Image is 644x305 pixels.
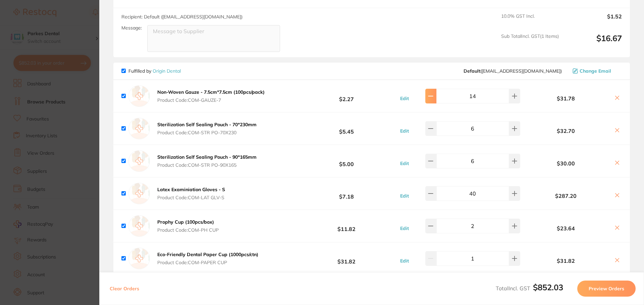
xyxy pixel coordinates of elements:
b: Eco-Friendly Dental Paper Cup (1000pcs/ctn) [157,251,258,257]
span: Product Code: COM-GAUZE-7 [157,97,265,103]
button: Sterilization Self Sealing Pouch - 90*165mm Product Code:COM-STR PO-90X165 [155,154,259,168]
b: $31.82 [522,258,610,264]
b: $2.27 [297,90,396,102]
button: Clear Orders [108,281,141,297]
span: Recipient: Default ( [EMAIL_ADDRESS][DOMAIN_NAME] ) [121,14,243,20]
img: empty.jpg [128,118,150,139]
b: $11.82 [297,220,396,232]
button: Eco-Friendly Dental Paper Cup (1000pcs/ctn) Product Code:COM-PAPER CUP [155,251,260,265]
button: Edit [398,95,411,101]
img: empty.jpg [128,215,150,237]
b: $31.78 [522,95,610,101]
b: Latex Examiniation Gloves - S [157,186,225,193]
b: $7.18 [297,187,396,200]
b: $31.82 [297,252,396,264]
b: Sterilization Self Sealing Pouch - 90*165mm [157,154,257,160]
button: Edit [398,225,411,231]
button: Edit [398,193,411,199]
img: empty.jpg [128,248,150,269]
output: $16.67 [564,33,622,52]
button: Edit [398,160,411,166]
button: Edit [398,128,411,134]
button: Non-Woven Gauze - 7.5cm*7.5cm (100pcs/pack) Product Code:COM-GAUZE-7 [155,89,267,103]
output: $1.52 [564,13,622,28]
label: Message: [121,25,142,31]
button: Change Email [571,68,622,74]
b: $23.64 [522,225,610,231]
img: empty.jpg [128,150,150,172]
b: $287.20 [522,193,610,199]
b: Non-Woven Gauze - 7.5cm*7.5cm (100pcs/pack) [157,89,265,95]
img: empty.jpg [128,183,150,204]
b: $852.03 [533,282,563,292]
span: Product Code: COM-STR PO-70X230 [157,130,257,135]
b: Prophy Cup (100pcs/box) [157,219,214,225]
button: Latex Examiniation Gloves - S Product Code:COM-LAT GLV-S [155,186,227,201]
span: Product Code: COM-LAT GLV-S [157,195,225,200]
span: Total Incl. GST [496,285,563,292]
button: Preview Orders [577,281,636,297]
b: Sterilization Self Sealing Pouch - 70*230mm [157,122,257,128]
b: Default [464,68,480,74]
span: Product Code: COM-STR PO-90X165 [157,162,257,168]
span: info@origindental.com.au [464,68,562,74]
a: Origin Dental [153,68,181,74]
button: Edit [398,258,411,264]
p: Fulfilled by [128,68,181,74]
b: $5.45 [297,122,396,135]
b: $32.70 [522,128,610,134]
button: Prophy Cup (100pcs/box) Product Code:COM-PH CUP [155,219,221,233]
b: $5.00 [297,155,396,167]
span: Change Email [580,68,611,74]
span: Sub Total Incl. GST ( 1 Items) [501,33,559,52]
span: 10.0 % GST Incl. [501,13,559,28]
span: Product Code: COM-PAPER CUP [157,260,258,265]
button: Sterilization Self Sealing Pouch - 70*230mm Product Code:COM-STR PO-70X230 [155,122,259,136]
span: Product Code: COM-PH CUP [157,227,219,233]
img: empty.jpg [128,85,150,107]
b: $30.00 [522,160,610,166]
